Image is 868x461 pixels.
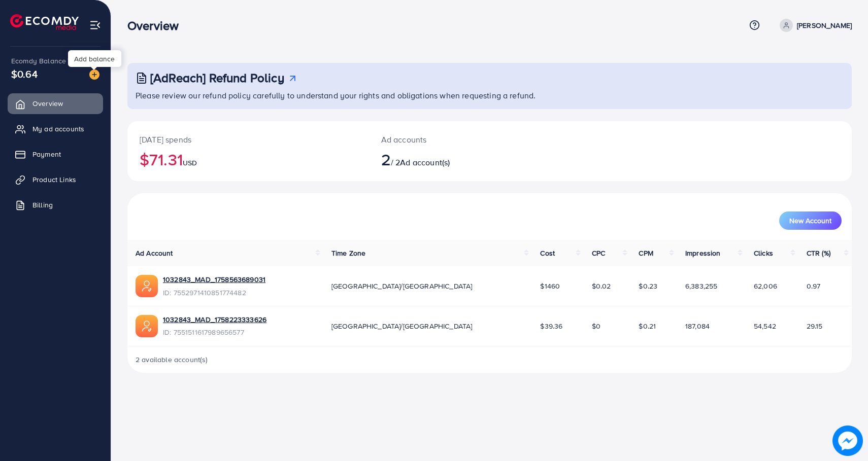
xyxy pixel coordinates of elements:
[832,425,863,456] img: image
[685,248,721,258] span: Impression
[776,19,852,32] a: [PERSON_NAME]
[8,144,103,164] a: Payment
[136,275,158,297] img: ic-ads-acc.e4c84228.svg
[89,19,101,31] img: menu
[807,281,821,291] span: 0.97
[592,248,605,258] span: CPC
[8,93,103,114] a: Overview
[136,248,173,258] span: Ad Account
[32,174,76,185] span: Product Links
[140,133,357,146] p: [DATE] spends
[136,89,846,101] p: Please review our refund policy carefully to understand your rights and obligations when requesti...
[807,248,830,258] span: CTR (%)
[127,18,187,33] h3: Overview
[540,248,555,258] span: Cost
[592,321,600,331] span: $0
[32,149,61,159] span: Payment
[11,56,66,66] span: Ecomdy Balance
[163,288,265,298] span: ID: 7552971410851774482
[163,274,265,285] a: 1032843_MAD_1758563689031
[797,19,852,31] p: [PERSON_NAME]
[11,66,38,81] span: $0.64
[331,321,473,331] span: [GEOGRAPHIC_DATA]/[GEOGRAPHIC_DATA]
[89,69,99,80] img: image
[807,321,823,331] span: 29.15
[183,158,197,168] span: USD
[779,211,842,230] button: New Account
[754,321,776,331] span: 54,542
[400,157,450,168] span: Ad account(s)
[639,281,657,291] span: $0.23
[8,119,103,139] a: My ad accounts
[136,315,158,337] img: ic-ads-acc.e4c84228.svg
[136,354,208,365] span: 2 available account(s)
[789,217,831,224] span: New Account
[639,321,656,331] span: $0.21
[685,321,710,331] span: 187,084
[163,327,266,337] span: ID: 7551511617989656577
[150,70,284,85] h3: [AdReach] Refund Policy
[639,248,653,258] span: CPM
[754,248,773,258] span: Clicks
[592,281,611,291] span: $0.02
[381,150,538,169] h2: / 2
[331,281,473,291] span: [GEOGRAPHIC_DATA]/[GEOGRAPHIC_DATA]
[8,169,103,190] a: Product Links
[163,314,266,325] a: 1032843_MAD_1758223333626
[381,148,391,171] span: 2
[381,133,538,146] p: Ad accounts
[32,124,84,134] span: My ad accounts
[32,98,63,109] span: Overview
[8,195,103,215] a: Billing
[10,14,79,30] img: logo
[540,321,562,331] span: $39.36
[685,281,717,291] span: 6,383,255
[754,281,777,291] span: 62,006
[32,200,53,210] span: Billing
[540,281,560,291] span: $1460
[140,150,357,169] h2: $71.31
[68,50,121,67] div: Add balance
[331,248,365,258] span: Time Zone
